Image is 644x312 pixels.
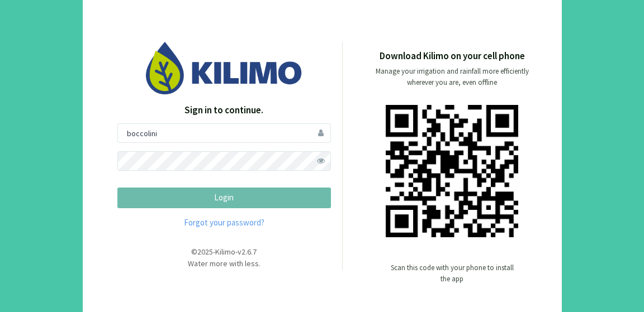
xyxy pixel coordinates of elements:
[366,66,538,88] p: Manage your irrigation and rainfall more efficiently wherever you are, even offline
[188,258,261,268] span: Water more with less.
[215,247,235,257] span: Kilimo
[117,217,331,229] a: Forgot your password?
[380,49,525,64] p: Download Kilimo on your cell phone
[117,123,331,143] input: User
[391,262,514,285] p: Scan this code with your phone to install the app
[386,105,518,237] img: qr code
[235,247,238,257] span: -
[117,188,331,208] button: Login
[191,247,197,257] span: ©
[238,247,257,257] span: v2.6.7
[197,247,213,257] span: 2025
[146,42,302,94] img: Image
[127,191,321,204] p: Login
[213,247,215,257] span: -
[117,103,331,118] p: Sign in to continue.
